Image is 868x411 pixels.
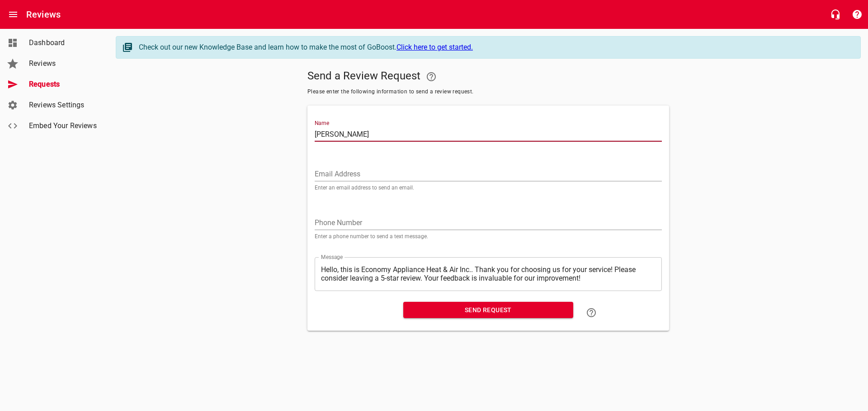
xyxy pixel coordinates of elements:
[580,302,602,323] a: Learn how to "Send a Review Request"
[825,4,846,25] button: Live Chat
[321,265,656,282] textarea: Hello, this is Economy Appliance Heat & Air Inc.. Thank you for choosing us for your service! Ple...
[29,37,98,48] span: Dashboard
[307,66,669,88] h5: Send a Review Request
[846,4,868,25] button: Support Portal
[29,100,98,111] span: Reviews Settings
[2,4,24,25] button: Open drawer
[26,7,61,22] h6: Reviews
[403,302,573,319] button: Send Request
[315,185,662,190] p: Enter an email address to send an email.
[29,120,98,131] span: Embed Your Reviews
[410,305,566,316] span: Send Request
[139,42,851,53] div: Check out our new Knowledge Base and learn how to make the most of GoBoost.
[307,88,669,97] span: Please enter the following information to send a review request.
[29,79,98,90] span: Requests
[420,66,442,88] a: Your Google or Facebook account must be connected to "Send a Review Request"
[29,58,98,69] span: Reviews
[396,43,473,51] a: Click here to get started.
[315,234,662,239] p: Enter a phone number to send a text message.
[315,120,329,126] label: Name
